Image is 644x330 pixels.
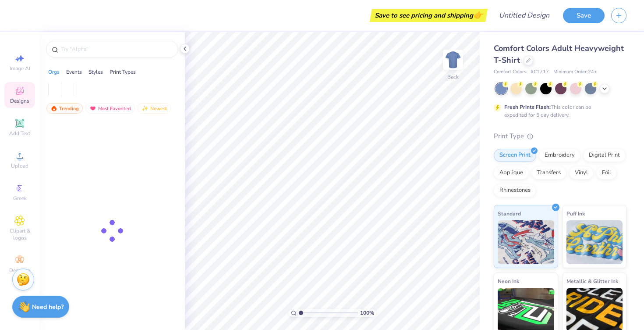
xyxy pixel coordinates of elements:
[498,209,521,218] span: Standard
[504,104,551,111] strong: Fresh Prints Flash:
[50,105,57,111] img: trending.gif
[583,149,626,162] div: Digital Print
[596,166,617,179] div: Foil
[11,162,28,169] span: Upload
[494,68,526,76] span: Comfort Colors
[10,65,30,72] span: Image AI
[494,43,624,65] span: Comfort Colors Adult Heavyweight T-Shirt
[4,227,35,241] span: Clipart & logos
[563,8,605,23] button: Save
[569,166,594,179] div: Vinyl
[498,220,554,264] img: Standard
[138,103,171,114] div: Newest
[473,10,483,20] span: 👉
[10,97,29,104] span: Designs
[13,195,27,202] span: Greek
[48,68,60,76] div: Orgs
[494,184,536,197] div: Rhinestones
[566,276,618,286] span: Metallic & Glitter Ink
[553,68,597,76] span: Minimum Order: 24 +
[494,149,536,162] div: Screen Print
[504,103,612,119] div: This color can be expedited for 5 day delivery.
[32,303,64,311] strong: Need help?
[498,276,519,286] span: Neon Ink
[9,267,30,274] span: Decorate
[447,73,459,81] div: Back
[142,105,149,111] img: Newest.gif
[66,68,82,76] div: Events
[360,309,374,317] span: 100 %
[539,149,580,162] div: Embroidery
[531,166,566,179] div: Transfers
[9,130,30,137] span: Add Text
[566,209,585,218] span: Puff Ink
[494,131,626,141] div: Print Type
[110,68,136,76] div: Print Types
[88,68,103,76] div: Styles
[444,51,462,68] img: Back
[566,220,623,264] img: Puff Ink
[531,68,549,76] span: # C1717
[494,166,529,179] div: Applique
[372,9,485,22] div: Save to see pricing and shipping
[60,45,173,54] input: Try "Alpha"
[89,105,96,111] img: most_fav.gif
[46,103,83,114] div: Trending
[85,103,135,114] div: Most Favorited
[492,7,556,24] input: Untitled Design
